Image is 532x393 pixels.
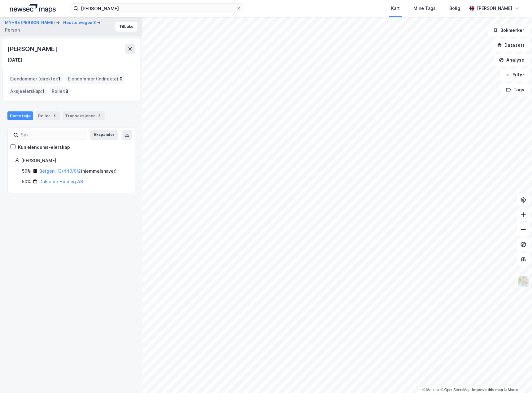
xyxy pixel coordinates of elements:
iframe: Chat Widget [501,363,532,393]
div: [PERSON_NAME] [21,157,127,164]
button: Filter [500,69,530,81]
button: Bokmerker [488,24,530,37]
div: Roller : [49,86,71,96]
button: Tags [501,84,530,96]
button: Ekspander [90,130,118,140]
div: 5 [96,113,102,119]
div: Aksjeeierskap : [8,86,47,96]
button: Nesttunvegen 3 [63,19,97,26]
a: Bergen, 13/440/0/2 [39,168,81,174]
a: Dalseide Holding AS [39,179,83,184]
div: 50% [22,167,31,175]
a: OpenStreetMap [441,388,471,392]
div: Bolig [449,5,460,12]
button: Tilbake [115,22,137,32]
button: MYHRE [PERSON_NAME] [5,19,56,26]
button: Datasett [492,39,530,51]
div: 8 [51,113,58,119]
div: [DATE] [7,56,22,64]
span: 8 [65,88,68,95]
div: Portefølje [7,111,33,120]
a: Improve this map [472,388,503,392]
span: 1 [58,75,60,83]
div: ( hjemmelshaver ) [39,167,117,175]
div: 50% [22,178,31,185]
img: Z [517,276,529,287]
div: Kontrollprogram for chat [501,363,532,393]
input: Søk [18,130,86,140]
div: Roller [36,111,60,120]
span: 1 [42,88,44,95]
div: [PERSON_NAME] [477,5,512,12]
div: Transaksjoner [63,111,105,120]
a: Mapbox [422,388,439,392]
div: Kun eiendoms-eierskap [18,144,70,151]
input: Søk på adresse, matrikkel, gårdeiere, leietakere eller personer [78,4,236,13]
div: Mine Tags [413,5,436,12]
div: [PERSON_NAME] [7,44,58,54]
span: 0 [120,75,123,83]
button: Analyse [494,54,530,66]
div: Person [5,26,20,34]
div: Eiendommer (direkte) : [8,74,63,84]
div: Eiendommer (Indirekte) : [65,74,125,84]
div: Kart [391,5,400,12]
img: logo.a4113a55bc3d86da70a041830d287a7e.svg [10,4,56,13]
